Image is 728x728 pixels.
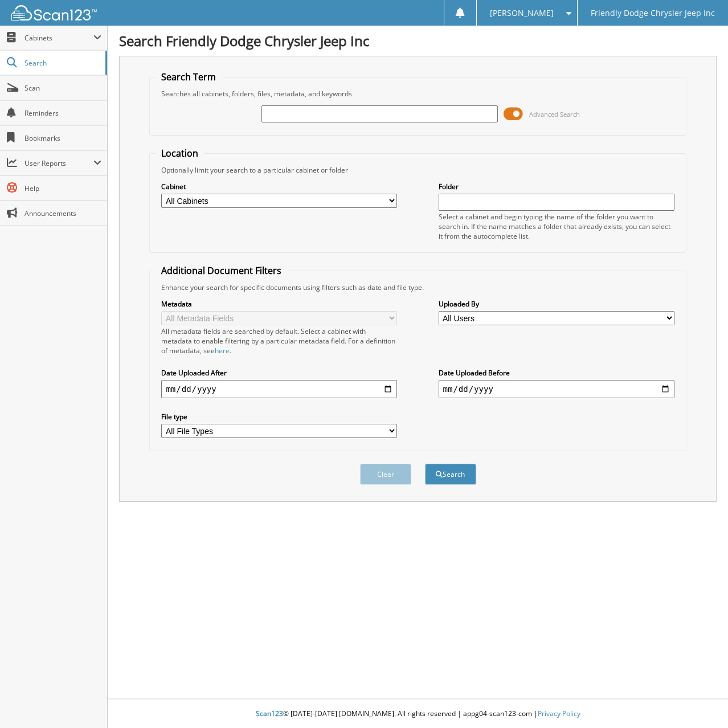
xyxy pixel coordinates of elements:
span: User Reports [24,158,93,168]
button: Search [425,464,476,485]
a: Privacy Policy [538,709,580,718]
span: Bookmarks [24,133,101,143]
img: scan123-logo-white.svg [11,5,97,21]
input: start [161,380,397,398]
label: Date Uploaded After [161,368,397,378]
label: Uploaded By [439,299,674,309]
span: Announcements [24,208,101,218]
span: Cabinets [24,33,93,43]
span: Search [24,58,100,68]
label: File type [161,412,397,422]
label: Cabinet [161,182,397,191]
label: Metadata [161,299,397,309]
div: Enhance your search for specific documents using filters such as date and file type. [156,283,680,292]
span: Advanced Search [529,110,580,118]
span: Scan [24,83,101,93]
label: Date Uploaded Before [439,368,674,378]
span: [PERSON_NAME] [490,10,554,17]
legend: Additional Document Filters [156,264,287,277]
div: © [DATE]-[DATE] [DOMAIN_NAME]. All rights reserved | appg04-scan123-com | [108,700,728,728]
span: Reminders [24,108,101,118]
span: Friendly Dodge Chrysler Jeep Inc [591,10,715,17]
legend: Location [156,147,204,159]
div: All metadata fields are searched by default. Select a cabinet with metadata to enable filtering b... [161,326,397,355]
div: Optionally limit your search to a particular cabinet or folder [156,165,680,175]
a: here [215,346,230,355]
legend: Search Term [156,71,222,83]
input: end [439,380,674,398]
span: Scan123 [256,709,283,718]
h1: Search Friendly Dodge Chrysler Jeep Inc [119,31,717,50]
label: Folder [439,182,674,191]
div: Select a cabinet and begin typing the name of the folder you want to search in. If the name match... [439,212,674,241]
span: Help [24,183,101,193]
div: Searches all cabinets, folders, files, metadata, and keywords [156,89,680,99]
button: Clear [360,464,411,485]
